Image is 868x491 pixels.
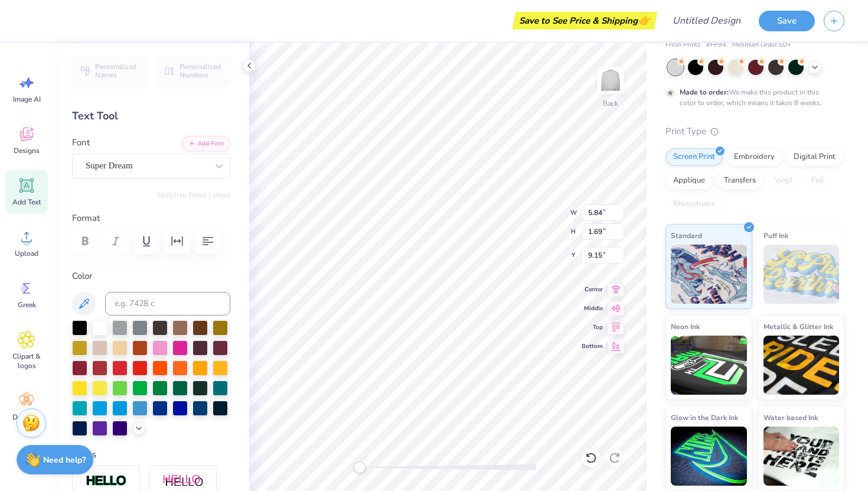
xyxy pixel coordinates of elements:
img: Standard [671,245,747,304]
span: Metallic & Glitter Ink [763,320,833,333]
span: Designs [14,146,40,155]
div: Accessibility label [354,461,366,473]
span: 👉 [638,13,651,27]
button: Save [759,11,815,31]
span: Fresh Prints [665,40,700,50]
input: e.g. 7428 c [105,292,230,316]
div: Rhinestones [665,196,723,213]
div: Back [603,98,618,109]
span: Greek [18,300,36,310]
div: Vinyl [767,172,800,190]
strong: Made to order: [680,87,729,97]
button: Personalized Numbers [156,57,230,84]
div: Transfers [716,172,763,190]
strong: Need help? [43,454,86,466]
img: Back [599,69,622,92]
span: Personalized Numbers [180,63,223,79]
span: Puff Ink [763,229,788,242]
div: We make this product in this color to order, which means it takes 8 weeks. [680,87,825,108]
img: Metallic & Glitter Ink [763,336,840,395]
span: Standard [671,229,702,242]
div: Text Tool [72,108,230,124]
span: Upload [15,249,38,258]
label: Font [72,136,90,149]
span: Decorate [12,412,41,422]
input: Untitled Design [663,9,750,32]
div: Embroidery [726,148,782,166]
button: Add Font [182,136,230,151]
img: Neon Ink [671,336,747,395]
span: Neon Ink [671,320,700,333]
span: Middle [582,304,603,313]
span: Top [582,323,603,332]
div: Print Type [665,125,844,138]
button: Switch to Greek Letters [156,190,230,200]
span: Bottom [582,342,603,351]
span: # FP94 [706,40,726,50]
span: Glow in the Dark Ink [671,411,738,424]
div: Digital Print [786,148,843,166]
img: Water based Ink [763,427,840,486]
span: Minimum Order: 50 + [732,40,791,50]
div: Save to See Price & Shipping [515,12,654,30]
span: Personalized Names [95,63,139,79]
label: Format [72,212,230,225]
span: Water based Ink [763,411,818,424]
button: Personalized Names [72,57,146,84]
label: Color [72,269,230,283]
img: Puff Ink [763,245,840,304]
div: Screen Print [665,148,723,166]
div: Foil [804,172,831,190]
span: Add Text [12,197,41,207]
div: Applique [665,172,713,190]
img: Glow in the Dark Ink [671,427,747,486]
span: Image AI [13,95,41,104]
span: Center [582,285,603,294]
img: Stroke [86,474,127,488]
img: Shadow [162,474,204,489]
span: Clipart & logos [7,352,46,370]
